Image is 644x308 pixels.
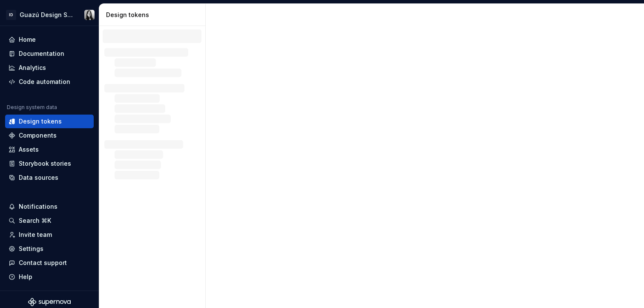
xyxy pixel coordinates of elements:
div: Storybook stories [19,159,71,168]
div: Documentation [19,49,64,58]
button: IDGuazú Design SystemMaru Saad [2,6,97,24]
button: Notifications [5,200,94,213]
a: Settings [5,242,94,256]
a: Assets [5,143,94,156]
div: ID [6,10,16,20]
div: Design tokens [106,11,202,19]
a: Storybook stories [5,157,94,170]
a: Code automation [5,75,94,89]
a: Design tokens [5,115,94,128]
div: Code automation [19,78,70,86]
div: Search ⌘K [19,216,51,225]
div: Guazú Design System [20,11,74,19]
img: Maru Saad [84,10,95,20]
div: Data sources [19,173,58,182]
div: Notifications [19,202,57,211]
a: Home [5,33,94,46]
div: Home [19,35,36,44]
div: Analytics [19,63,46,72]
svg: Supernova Logo [28,298,71,306]
div: Design tokens [19,117,62,126]
a: Components [5,129,94,142]
a: Invite team [5,228,94,242]
div: Help [19,273,32,281]
button: Contact support [5,256,94,270]
div: Invite team [19,230,52,239]
div: Components [19,131,57,140]
button: Search ⌘K [5,214,94,227]
div: Settings [19,245,43,253]
a: Documentation [5,47,94,60]
div: Assets [19,145,39,154]
button: Help [5,270,94,284]
div: Design system data [7,104,57,111]
a: Data sources [5,171,94,184]
div: Contact support [19,259,67,267]
a: Analytics [5,61,94,75]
